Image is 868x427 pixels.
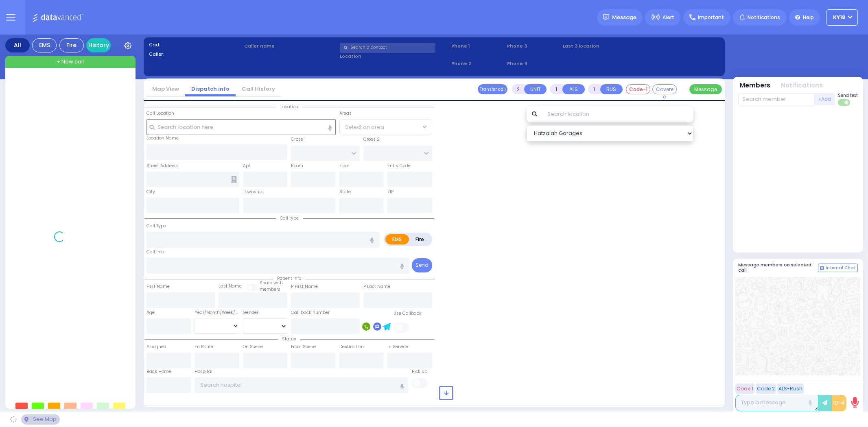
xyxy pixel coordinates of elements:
span: Phone 1 [451,43,504,50]
button: ALS [562,84,585,94]
label: Gender [243,309,258,316]
button: Internal Chat [818,264,858,272]
a: Call History [236,85,281,93]
button: KY18 [826,9,858,26]
span: Important [698,14,724,21]
button: Notifications [781,81,823,90]
span: Call type [276,215,303,221]
div: EMS [32,38,57,52]
button: Send [412,258,432,272]
span: Status [278,336,300,342]
input: Search hospital [195,377,408,393]
label: Fire [409,234,431,244]
a: History [86,38,111,52]
span: Phone 2 [451,60,504,67]
button: Transfer call [478,84,507,94]
label: Township [243,189,263,195]
span: Send text [838,92,858,98]
label: Areas [339,110,352,117]
label: ZIP [387,189,394,195]
input: Search location [542,106,693,122]
button: Code-1 [626,84,650,94]
span: Help [803,14,814,21]
div: Fire [59,38,84,52]
label: Assigned [146,344,166,350]
div: Year/Month/Week/Day [195,309,239,316]
button: Code 1 [735,383,754,394]
button: Covered [652,84,677,94]
label: City [146,189,155,195]
label: Turn off text [838,98,851,107]
label: Call Location [146,110,174,117]
label: Room [291,163,303,169]
input: Search a contact [340,43,435,53]
label: Cross 2 [363,136,380,143]
h5: Message members on selected call [738,262,818,273]
label: Floor [339,163,349,169]
span: Message [612,13,636,22]
label: Location Name [146,135,179,142]
label: P First Name [291,283,318,290]
button: Code 2 [756,383,776,394]
label: Cad: [149,41,242,48]
img: Logo [32,12,86,22]
label: Apt [243,163,250,169]
span: Notifications [748,14,780,21]
button: Message [689,84,722,94]
label: In Service [387,344,408,350]
label: EMS [385,234,409,244]
label: Last 3 location [563,43,641,50]
label: From Scene [291,344,316,350]
label: Back Home [146,368,171,375]
img: message.svg [603,14,609,20]
label: Use Callback [394,310,422,317]
label: Call back number [291,309,330,316]
img: comment-alt.png [820,266,824,270]
span: Phone 4 [507,60,560,67]
label: Location [340,53,448,60]
button: BUS [600,84,623,94]
input: Search location here [146,119,336,135]
label: Call Info [146,249,164,255]
label: P Last Name [363,283,390,290]
label: Street Address [146,163,178,169]
button: UNIT [524,84,547,94]
small: Share with [260,280,283,286]
label: Pick up [412,368,427,375]
label: First Name [146,283,170,290]
label: Hospital [195,368,212,375]
span: Patient info [273,275,305,281]
span: KY18 [833,14,845,21]
label: State [339,189,351,195]
span: Select an area [345,123,384,131]
button: Members [740,81,770,90]
label: Cross 1 [291,136,306,143]
label: Caller: [149,51,242,58]
div: All [5,38,30,52]
label: Last Name [219,283,242,290]
span: Phone 3 [507,43,560,50]
label: Entry Code [387,163,411,169]
button: ALS-Rush [777,383,804,394]
span: Internal Chat [826,265,856,271]
label: Call Type [146,223,166,229]
div: See map [21,414,59,425]
input: Search member [738,93,814,105]
a: Dispatch info [185,85,236,93]
label: Caller name [244,43,337,50]
label: On Scene [243,344,263,350]
label: Age [146,309,155,316]
span: members [260,286,280,292]
span: + New call [57,58,84,66]
span: Location [276,104,302,110]
span: Other building occupants [231,176,237,183]
label: En Route [195,344,213,350]
a: Map View [146,85,185,93]
label: Destination [339,344,364,350]
span: Alert [662,14,674,21]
